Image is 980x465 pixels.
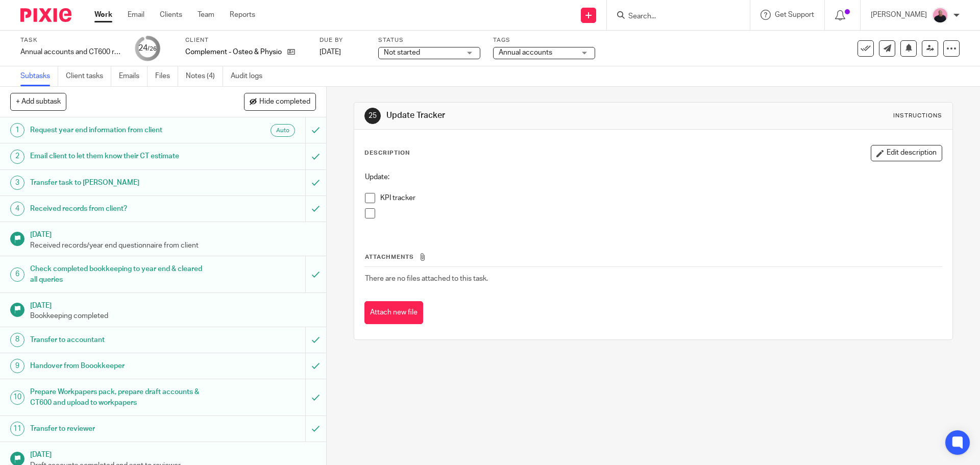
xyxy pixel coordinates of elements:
a: Client tasks [66,66,111,86]
h1: Received records from client? [30,201,207,216]
button: + Add subtask [10,93,66,110]
div: Auto [271,124,295,137]
p: Description [364,149,410,157]
div: Instructions [893,112,942,120]
h1: Transfer task to [PERSON_NAME] [30,175,207,190]
label: Tags [493,36,595,44]
span: There are no files attached to this task. [365,275,488,282]
h1: Transfer to reviewer [30,421,207,436]
h1: Check completed bookkeeping to year end & cleared all queries [30,261,207,287]
p: Complement - Osteo & Physio Ltd [185,47,282,57]
div: 2 [10,150,24,164]
a: Email [128,10,144,20]
label: Client [185,36,307,44]
img: Pixie [20,8,71,22]
a: Work [94,10,112,20]
a: Files [155,66,178,86]
a: Team [198,10,214,20]
span: [DATE] [320,48,341,56]
button: Hide completed [244,93,316,110]
h1: Handover from Boookkeeper [30,358,207,374]
h1: Prepare Workpapers pack, prepare draft accounts & CT600 and upload to workpapers [30,384,207,410]
label: Task [20,36,122,44]
span: Annual accounts [499,49,552,56]
h1: Request year end information from client [30,123,207,138]
div: Annual accounts and CT600 return [20,47,122,57]
div: 11 [10,422,24,436]
a: Clients [160,10,182,20]
a: Subtasks [20,66,58,86]
label: Status [378,36,480,44]
p: Update: [365,172,941,182]
div: 1 [10,123,24,137]
span: Attachments [365,254,414,260]
button: Attach new file [364,301,423,324]
div: 4 [10,202,24,216]
div: 24 [138,42,157,54]
p: Bookkeeping completed [30,311,316,321]
div: 8 [10,333,24,347]
a: Reports [230,10,255,20]
h1: Update Tracker [386,110,675,121]
a: Emails [119,66,148,86]
div: 3 [10,176,24,190]
h1: Transfer to accountant [30,332,207,348]
img: Bio%20-%20Kemi%20.png [932,7,948,23]
h1: [DATE] [30,227,316,240]
span: Get Support [775,11,814,18]
div: 6 [10,267,24,282]
p: Received records/year end questionnaire from client [30,240,316,251]
h1: [DATE] [30,298,316,311]
div: 10 [10,390,24,405]
span: Hide completed [259,98,310,106]
a: Notes (4) [186,66,223,86]
a: Audit logs [231,66,270,86]
h1: [DATE] [30,447,316,460]
p: [PERSON_NAME] [871,10,927,20]
label: Due by [320,36,365,44]
input: Search [627,12,719,21]
div: 25 [364,108,381,124]
small: /26 [148,46,157,52]
h1: Email client to let them know their CT estimate [30,149,207,164]
div: 9 [10,359,24,373]
p: KPI tracker [380,193,941,203]
span: Not started [384,49,420,56]
button: Edit description [871,145,942,161]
